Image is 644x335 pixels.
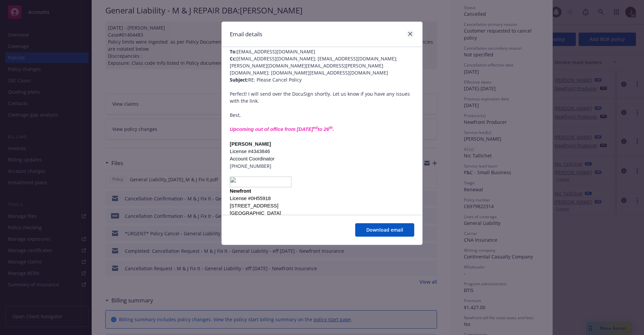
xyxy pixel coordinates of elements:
[230,188,251,194] span: Newfront
[230,210,281,216] span: [GEOGRAPHIC_DATA]
[230,196,271,201] span: License #0H55918
[230,203,278,208] span: [STREET_ADDRESS]
[355,223,414,237] button: Download email
[366,227,403,233] span: Download email
[230,177,291,187] img: 2a642c83-c33b-48bc-a901-dd3c7f593112@Image_0_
